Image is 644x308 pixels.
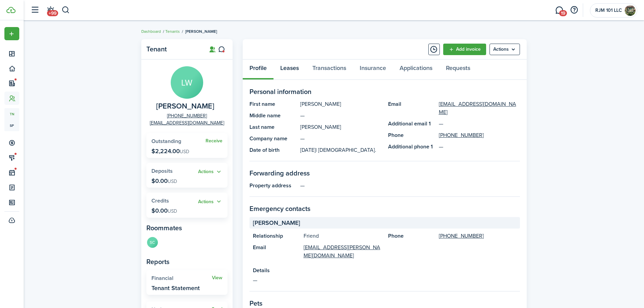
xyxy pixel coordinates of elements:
[168,178,177,185] span: USD
[595,8,622,13] span: RJM 101 LLC
[156,102,214,111] span: Ling Wei Chen
[393,60,439,80] a: Applications
[300,100,381,108] panel-main-description: [PERSON_NAME]
[4,120,19,131] a: sp
[249,123,297,131] panel-main-title: Last name
[439,131,484,139] a: [PHONE_NUMBER]
[168,208,177,215] span: USD
[165,28,180,34] a: Tenants
[198,168,222,176] button: Open menu
[253,218,300,228] span: [PERSON_NAME]
[212,275,222,281] a: View
[6,7,16,13] img: TenantCloud
[253,243,300,260] panel-main-title: Email
[353,60,393,80] a: Insurance
[490,44,520,55] button: Open menu
[151,197,169,205] span: Credits
[180,148,189,155] span: USD
[151,148,189,155] p: $2,224.00
[439,60,477,80] a: Requests
[249,146,297,154] panel-main-title: Date of birth
[4,27,19,40] button: Open menu
[151,285,200,291] widget-stats-description: Tenant Statement
[300,123,381,131] panel-main-description: [PERSON_NAME]
[249,135,297,143] panel-main-title: Company name
[300,182,520,190] panel-main-description: —
[388,120,435,128] panel-main-title: Additional email 1
[249,182,297,190] panel-main-title: Property address
[253,232,300,240] panel-main-title: Relationship
[306,60,353,80] a: Transactions
[206,138,222,144] a: Receive
[428,44,440,55] button: Timeline
[249,204,520,214] panel-main-section-title: Emergency contacts
[151,137,181,145] span: Outstanding
[249,168,520,178] panel-main-section-title: Forwarding address
[171,66,203,99] avatar-text: LW
[439,232,484,240] a: [PHONE_NUMBER]
[146,236,159,250] a: SC
[141,28,161,34] a: Dashboard
[147,237,158,248] avatar-text: SC
[388,100,435,116] panel-main-title: Email
[198,198,222,206] button: Actions
[388,131,435,139] panel-main-title: Phone
[443,44,486,55] a: Add invoice
[273,60,306,80] a: Leases
[625,5,636,16] img: RJM 101 LLC
[559,10,567,16] span: 19
[47,10,58,16] span: +99
[150,119,224,126] a: [EMAIL_ADDRESS][DOMAIN_NAME]
[44,2,57,19] a: Notifications
[249,112,297,120] panel-main-title: Middle name
[151,177,177,184] p: $0.00
[300,146,381,154] panel-main-description: [DATE]
[249,100,297,108] panel-main-title: First name
[300,112,381,120] panel-main-description: —
[146,223,228,233] panel-main-subtitle: Roommates
[249,87,520,97] panel-main-section-title: Personal information
[439,100,520,116] a: [EMAIL_ADDRESS][DOMAIN_NAME]
[388,143,435,151] panel-main-title: Additional phone 1
[388,232,435,240] panel-main-title: Phone
[4,108,19,120] a: tn
[490,44,520,55] menu-btn: Actions
[198,168,222,176] button: Actions
[198,198,222,206] button: Open menu
[316,146,376,154] span: | [DEMOGRAPHIC_DATA].
[185,28,217,34] span: [PERSON_NAME]
[146,257,228,267] panel-main-subtitle: Reports
[151,275,212,281] widget-stats-title: Financial
[151,167,173,175] span: Deposits
[304,232,381,240] panel-main-description: Friend
[300,135,381,143] panel-main-description: —
[568,4,580,16] button: Open resource center
[304,243,381,260] a: [EMAIL_ADDRESS][PERSON_NAME][DOMAIN_NAME]
[28,4,41,17] button: Open sidebar
[62,4,70,16] button: Search
[146,45,200,53] panel-main-title: Tenant
[253,266,517,275] panel-main-title: Details
[167,112,207,119] a: [PHONE_NUMBER]
[151,207,177,214] p: $0.00
[253,276,517,284] panel-main-description: —
[553,2,566,19] a: Messaging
